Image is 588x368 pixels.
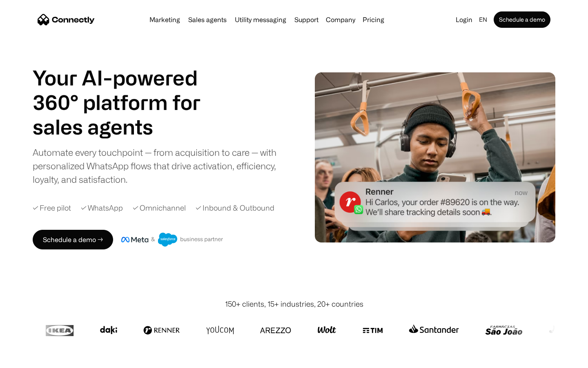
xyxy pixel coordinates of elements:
[33,202,71,213] div: ✓ Free pilot
[33,146,290,186] div: Automate every touchpoint — from acquisition to care — with personalized WhatsApp flows that driv...
[291,16,322,23] a: Support
[121,233,223,247] img: Meta and Salesforce business partner badge.
[33,114,220,139] h1: sales agents
[146,16,183,23] a: Marketing
[452,14,476,25] a: Login
[225,298,363,310] div: 150+ clients, 15+ industries, 20+ countries
[359,16,388,23] a: Pricing
[16,354,49,365] ul: Language list
[479,14,487,25] div: en
[81,202,123,213] div: ✓ WhatsApp
[196,202,274,213] div: ✓ Inbound & Outbound
[33,230,113,249] a: Schedule a demo →
[185,16,230,23] a: Sales agents
[232,16,290,23] a: Utility messaging
[326,14,355,25] div: Company
[8,353,49,365] aside: Language selected: English
[33,65,220,114] h1: Your AI-powered 360° platform for
[494,11,550,28] a: Schedule a demo
[133,202,186,213] div: ✓ Omnichannel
